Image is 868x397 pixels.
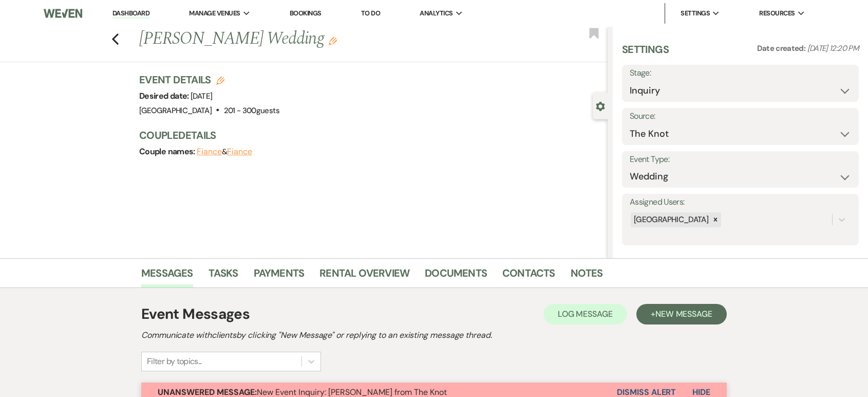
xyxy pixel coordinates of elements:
span: Couple names: [139,146,197,157]
span: Log Message [558,309,613,319]
h3: Couple Details [139,128,597,142]
span: Analytics [420,8,452,19]
button: Fiance [227,148,252,156]
button: Close lead details [596,101,605,111]
span: Manage Venues [189,8,240,19]
a: Documents [425,265,487,287]
button: Edit [329,36,337,45]
a: Dashboard [112,9,149,19]
div: [GEOGRAPHIC_DATA] [631,212,710,227]
label: Source: [630,109,851,124]
button: Log Message [543,304,627,324]
button: Fiance [197,148,222,156]
label: Event Type: [630,152,851,167]
h2: Communicate with clients by clicking "New Message" or replying to an existing message thread. [141,329,727,341]
label: Assigned Users: [630,195,851,210]
a: Tasks [209,265,238,287]
a: To Do [361,9,380,17]
span: Date created: [757,43,807,53]
h1: [PERSON_NAME] Wedding [139,27,510,51]
a: Messages [141,265,193,287]
h3: Settings [622,42,669,65]
span: Settings [681,8,710,19]
a: Payments [254,265,305,287]
span: Resources [759,8,795,19]
span: Desired date: [139,91,191,101]
span: & [197,147,252,157]
span: [DATE] [191,91,212,101]
a: Notes [571,265,603,287]
span: 201 - 300 guests [224,105,279,116]
div: Filter by topics... [147,355,202,368]
span: [DATE] 12:20 PM [807,43,859,53]
span: [GEOGRAPHIC_DATA] [139,105,212,116]
a: Rental Overview [319,265,409,287]
img: Weven Logo [44,3,83,24]
a: Bookings [290,9,322,17]
button: +New Message [636,304,727,324]
a: Contacts [502,265,555,287]
span: New Message [655,309,712,319]
label: Stage: [630,66,851,81]
h3: Event Details [139,73,279,87]
h1: Event Messages [141,303,250,325]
